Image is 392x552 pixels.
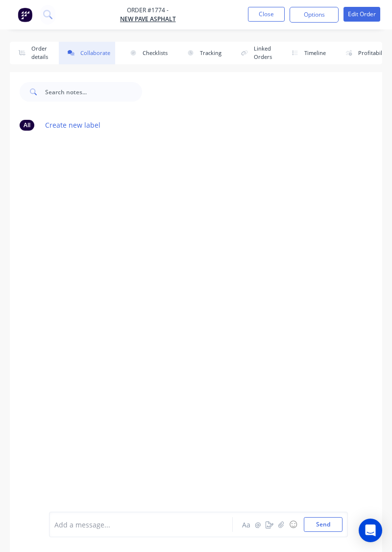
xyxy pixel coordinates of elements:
button: Linked Orders [232,42,277,64]
button: Collaborate [59,42,115,64]
img: Factory [18,7,32,22]
div: Open Intercom Messenger [359,519,382,542]
button: Close [248,7,285,22]
button: Timeline [283,42,331,64]
button: Options [290,7,339,23]
button: Checklists [121,42,172,64]
div: All [20,120,34,131]
button: Order details [10,42,53,64]
button: Tracking [178,42,226,64]
button: Create new label [40,118,106,132]
input: Search notes... [45,82,142,102]
button: Edit Order [343,7,380,22]
a: New Pave Asphalt [120,15,176,24]
button: Send [304,517,343,532]
button: Aa [240,519,252,530]
button: ☺ [287,519,299,530]
span: Order #1774 - [120,6,176,15]
button: @ [252,519,264,530]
